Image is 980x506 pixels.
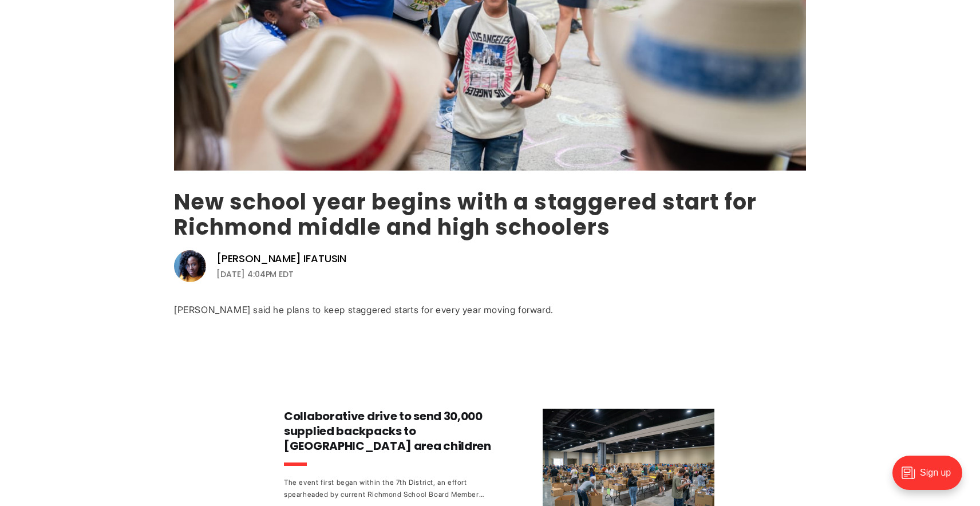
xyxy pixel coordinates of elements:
[174,304,806,316] div: [PERSON_NAME] said he plans to keep staggered starts for every year moving forward.
[174,187,757,242] a: New school year begins with a staggered start for Richmond middle and high schoolers
[216,267,294,281] time: [DATE] 4:04PM EDT
[883,450,980,506] iframe: portal-trigger
[284,409,497,453] h3: Collaborative drive to send 30,000 supplied backpacks to [GEOGRAPHIC_DATA] area children
[174,250,206,282] img: Victoria A. Ifatusin
[216,252,346,266] a: [PERSON_NAME] Ifatusin
[284,476,497,500] div: The event first began within the 7th District, an effort spearheaded by current Richmond School B...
